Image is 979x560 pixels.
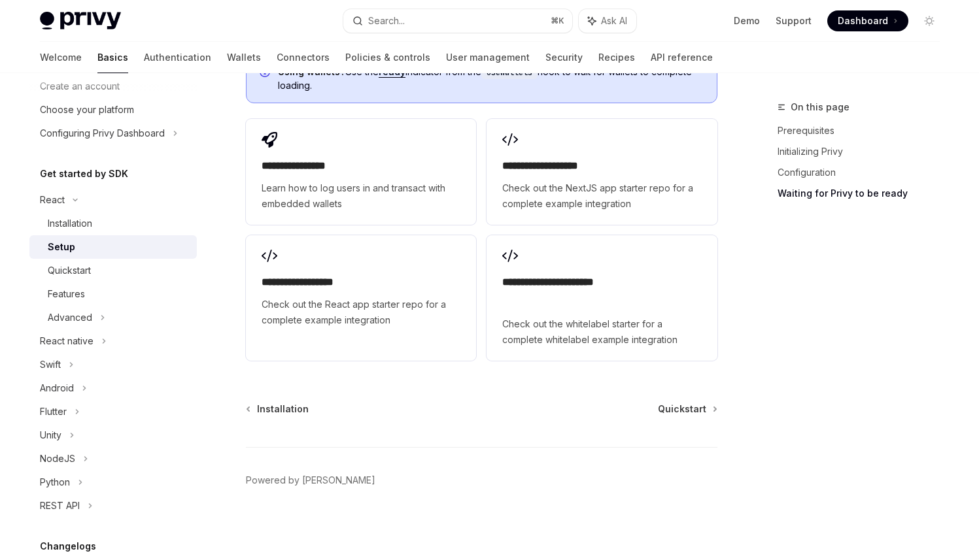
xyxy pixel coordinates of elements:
a: Installation [247,403,309,416]
a: Dashboard [827,10,908,31]
a: Quickstart [29,259,197,282]
button: Toggle dark mode [919,10,940,31]
span: Check out the React app starter repo for a complete example integration [262,297,460,328]
a: Prerequisites [778,120,950,141]
h5: Get started by SDK [40,166,128,182]
div: Search... [368,13,405,29]
a: API reference [651,42,713,73]
a: Choose your platform [29,98,197,122]
div: REST API [40,498,80,514]
div: Python [40,474,70,490]
a: Policies & controls [345,42,430,73]
a: **** **** **** ***Check out the React app starter repo for a complete example integration [246,235,476,361]
a: Recipes [598,42,635,73]
span: Use the indicator from the hook to wait for wallets to complete loading. [278,65,704,92]
h5: Changelogs [40,538,96,554]
div: Configuring Privy Dashboard [40,125,165,141]
a: Wallets [227,42,261,73]
a: Powered by [PERSON_NAME] [246,474,375,487]
a: Support [776,14,812,27]
div: Features [48,286,85,302]
span: Installation [257,403,309,416]
a: User management [446,42,530,73]
div: NodeJS [40,451,75,467]
div: Quickstart [48,263,91,278]
a: Quickstart [658,403,716,416]
svg: Info [260,67,273,80]
div: Android [40,380,74,396]
a: Connectors [277,42,330,73]
a: Setup [29,235,197,259]
img: light logo [40,12,121,30]
div: Advanced [48,310,92,325]
div: React [40,192,65,208]
button: Ask AI [579,9,636,33]
button: Search...⌘K [343,9,572,33]
a: Security [545,42,583,73]
a: Configuration [778,162,950,183]
span: Quickstart [658,403,706,416]
a: Demo [734,14,760,27]
a: Welcome [40,42,82,73]
a: **** **** **** ****Check out the NextJS app starter repo for a complete example integration [487,119,717,225]
div: Setup [48,239,75,255]
div: Installation [48,216,92,231]
div: Flutter [40,404,67,420]
a: Features [29,282,197,306]
span: Dashboard [838,14,888,27]
a: **** **** **** *Learn how to log users in and transact with embedded wallets [246,119,476,225]
span: On this page [791,99,850,115]
div: React native [40,333,94,349]
div: Unity [40,427,61,443]
span: Learn how to log users in and transact with embedded wallets [262,180,460,212]
span: Check out the whitelabel starter for a complete whitelabel example integration [502,316,701,348]
div: Swift [40,357,61,372]
a: **** **** **** **** ***Check out the whitelabel starter for a complete whitelabel example integra... [487,235,717,361]
a: Installation [29,212,197,235]
a: Waiting for Privy to be ready [778,183,950,204]
span: Check out the NextJS app starter repo for a complete example integration [502,180,701,212]
span: Ask AI [601,14,627,27]
a: Initializing Privy [778,141,950,162]
a: Authentication [144,42,211,73]
span: ⌘ K [551,16,564,26]
a: Basics [97,42,128,73]
div: Choose your platform [40,102,134,118]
